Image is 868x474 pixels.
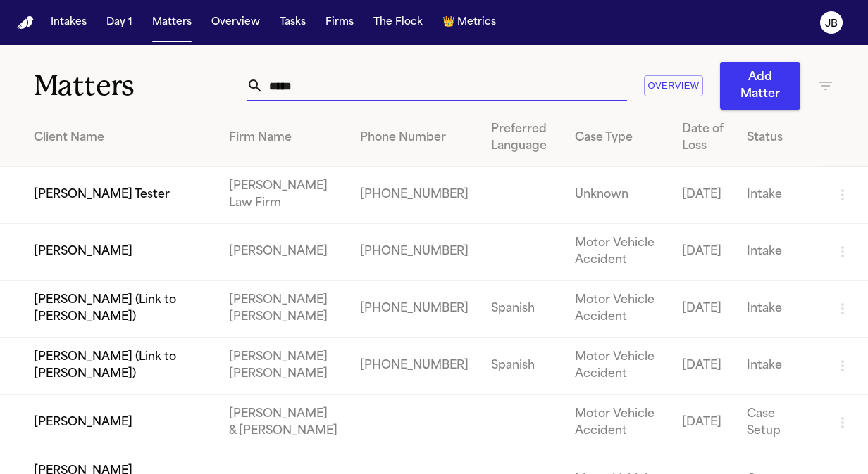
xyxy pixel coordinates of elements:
[349,281,480,338] td: [PHONE_NUMBER]
[206,10,266,35] button: Overview
[671,167,736,224] td: [DATE]
[218,281,349,338] td: [PERSON_NAME] [PERSON_NAME]
[564,167,671,224] td: Unknown
[218,338,349,395] td: [PERSON_NAME] [PERSON_NAME]
[34,129,206,146] div: Client Name
[825,19,838,29] text: JB
[491,121,552,155] div: Preferred Language
[564,224,671,281] td: Motor Vehicle Accident
[564,338,671,395] td: Motor Vehicle Accident
[720,62,800,110] button: Add Matter
[274,10,311,35] button: Tasks
[368,10,428,35] button: The Flock
[736,395,823,451] td: Case Setup
[17,16,34,30] img: Finch Logo
[218,395,349,451] td: [PERSON_NAME] & [PERSON_NAME]
[736,281,823,338] td: Intake
[747,129,812,146] div: Status
[671,338,736,395] td: [DATE]
[349,224,480,281] td: [PHONE_NUMBER]
[736,167,823,224] td: Intake
[229,129,338,146] div: Firm Name
[349,338,480,395] td: [PHONE_NUMBER]
[34,68,247,103] h1: Matters
[480,338,564,395] td: Spanish
[736,224,823,281] td: Intake
[320,10,359,35] button: Firms
[671,224,736,281] td: [DATE]
[564,281,671,338] td: Motor Vehicle Accident
[480,281,564,338] td: Spanish
[349,167,480,224] td: [PHONE_NUMBER]
[45,10,92,35] button: Intakes
[101,10,138,35] button: Day 1
[17,16,34,30] a: Home
[218,167,349,224] td: [PERSON_NAME] Law Firm
[575,129,659,146] div: Case Type
[437,10,502,35] button: crownMetrics
[360,129,469,146] div: Phone Number
[218,224,349,281] td: [PERSON_NAME]
[736,338,823,395] td: Intake
[564,395,671,451] td: Motor Vehicle Accident
[671,395,736,451] td: [DATE]
[682,121,724,155] div: Date of Loss
[442,15,454,30] span: crown
[457,15,496,30] span: Metrics
[147,10,197,35] button: Matters
[671,281,736,338] td: [DATE]
[644,75,703,97] button: Overview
